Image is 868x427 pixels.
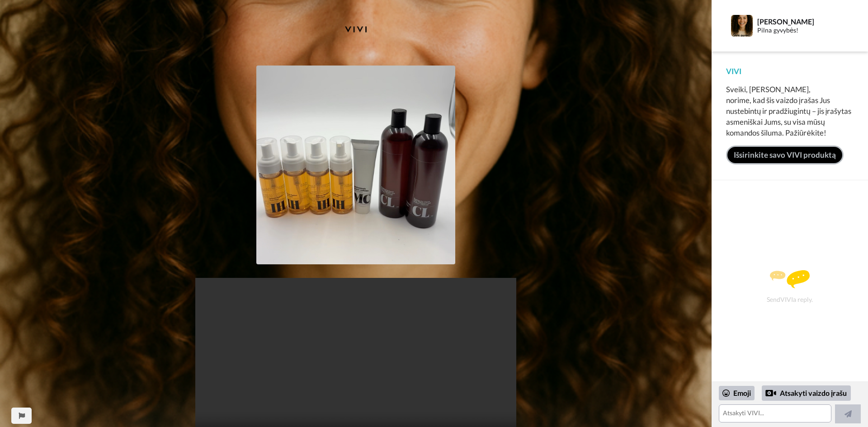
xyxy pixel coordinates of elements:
[726,145,844,164] a: Išsirinkite savo VIVI produktą
[731,15,753,37] img: Profile Image
[762,385,850,401] div: Atsakyti vaizdo įrašu
[757,27,853,34] div: Pilna gyvybės!
[770,270,810,288] img: message.svg
[338,11,374,47] img: 82ca03c0-ae48-4968-b5c3-f088d9de5c8a
[726,84,854,138] div: Sveiki, [PERSON_NAME], norime, kad šis vaizdo įrašas Jus nustebintų ir pradžiugintų – jis įrašyta...
[724,196,856,377] div: Send VIVI a reply.
[726,66,854,77] div: VIVI
[757,17,853,26] div: [PERSON_NAME]
[256,66,455,264] img: 457d9f34-351b-4ea1-b5a6-95963f7a5390-thumb.jpg
[719,386,755,400] div: Emoji
[765,388,776,399] div: Reply by Video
